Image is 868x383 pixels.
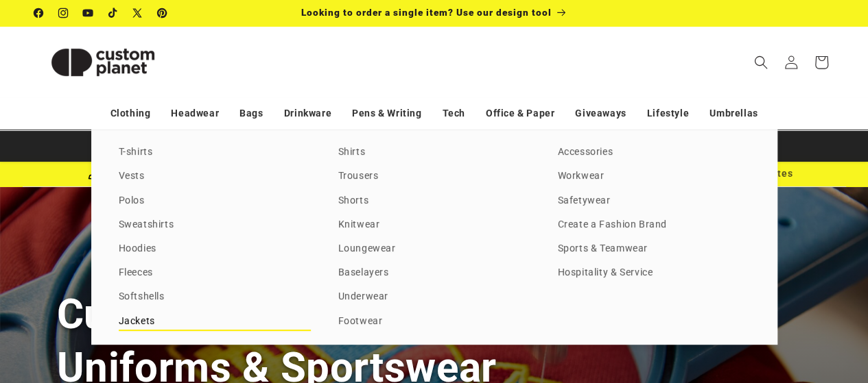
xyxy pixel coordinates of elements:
[119,312,311,331] a: Jackets
[338,312,530,331] a: Footwear
[338,216,530,234] a: Knitwear
[284,101,331,125] a: Drinkware
[338,288,530,306] a: Underwear
[338,167,530,186] a: Trousers
[647,101,689,125] a: Lifestyle
[558,167,750,186] a: Workwear
[575,101,626,125] a: Giveaways
[558,240,750,258] a: Sports & Teamwear
[639,235,868,383] iframe: Chat Widget
[338,143,530,162] a: Shirts
[119,288,311,306] a: Softshells
[119,143,311,162] a: T-shirts
[239,101,263,125] a: Bags
[558,216,750,234] a: Create a Fashion Brand
[301,7,552,18] span: Looking to order a single item? Use our design tool
[171,101,219,125] a: Headwear
[338,192,530,210] a: Shorts
[558,264,750,282] a: Hospitality & Service
[119,240,311,258] a: Hoodies
[119,192,311,210] a: Polos
[746,47,776,77] summary: Search
[338,264,530,282] a: Baselayers
[558,143,750,162] a: Accessories
[119,216,311,234] a: Sweatshirts
[486,101,554,125] a: Office & Paper
[110,101,151,125] a: Clothing
[119,264,311,282] a: Fleeces
[352,101,421,125] a: Pens & Writing
[442,101,465,125] a: Tech
[119,167,311,186] a: Vests
[558,192,750,210] a: Safetywear
[30,26,177,98] a: Custom Planet
[34,32,172,93] img: Custom Planet
[709,101,758,125] a: Umbrellas
[338,240,530,258] a: Loungewear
